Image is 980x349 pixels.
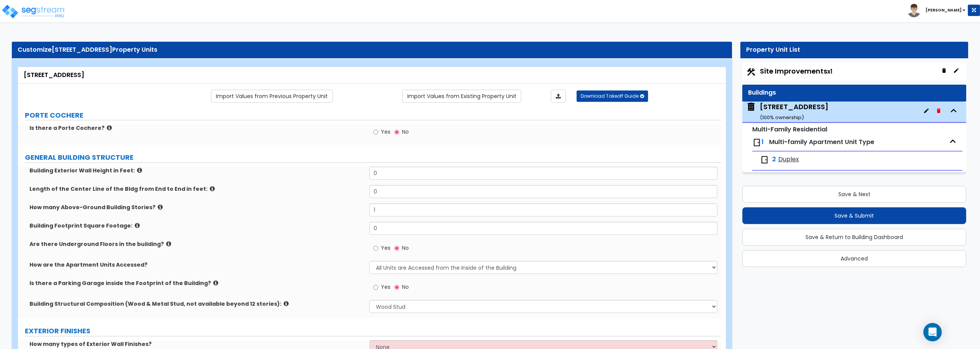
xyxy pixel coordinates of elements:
label: Length of the Center Line of the Bldg from End to End in feet: [29,185,364,193]
input: Yes [373,283,378,292]
span: 2 [772,155,776,164]
input: No [394,283,399,292]
label: PORTE COCHERE [25,110,721,120]
input: Yes [373,128,378,136]
img: Construction.png [746,67,756,77]
span: Download Takeoff Guide [581,93,639,99]
span: 1 [761,138,764,146]
span: Multi-family Apartment Unit Type [769,138,874,146]
span: [STREET_ADDRESS] [52,45,112,54]
i: click for more info! [107,125,112,131]
label: EXTERIOR FINISHES [25,326,721,336]
i: click for more info! [284,301,289,306]
img: building.svg [746,102,756,112]
span: No [402,128,409,136]
div: [STREET_ADDRESS] [760,102,828,121]
label: Building Structural Composition (Wood & Metal Stud, not available beyond 12 stories): [29,300,364,308]
img: door.png [760,155,769,164]
small: x1 [827,67,832,75]
span: Yes [381,244,390,252]
div: [STREET_ADDRESS] [24,71,720,80]
b: [PERSON_NAME] [926,7,962,13]
button: Save & Return to Building Dashboard [742,229,966,246]
label: Is there a Porte Cochere? [29,124,364,132]
button: Save & Submit [742,207,966,224]
div: Customize Property Units [18,46,726,54]
a: Import the dynamic attribute values from existing properties. [402,90,521,103]
i: click for more info! [213,280,218,286]
label: Is there a Parking Garage inside the Footprint of the Building? [29,279,364,287]
input: No [394,128,399,136]
label: GENERAL BUILDING STRUCTURE [25,152,721,162]
label: How many types of Exterior Wall Finishes? [29,340,364,348]
span: 222 Eagle Circle [746,102,828,121]
img: door.png [752,138,761,147]
img: logo_pro_r.png [1,4,66,19]
i: click for more info! [135,223,140,228]
img: avatar.png [907,4,921,17]
div: Property Unit List [746,46,962,54]
label: Building Footprint Square Footage: [29,222,364,229]
i: click for more info! [158,204,163,210]
input: Yes [373,244,378,252]
a: Import the dynamic attribute values from previous properties. [211,90,333,103]
div: Open Intercom Messenger [923,323,942,341]
i: click for more info! [137,167,142,173]
i: click for more info! [166,241,171,247]
label: Are there Underground Floors in the building? [29,240,364,248]
span: Yes [381,283,390,291]
span: No [402,244,409,252]
label: How many Above-Ground Building Stories? [29,203,364,211]
button: Save & Next [742,186,966,203]
label: How are the Apartment Units Accessed? [29,261,364,269]
input: No [394,244,399,252]
i: click for more info! [210,186,215,192]
div: Buildings [748,88,960,97]
span: Duplex [778,155,799,164]
label: Building Exterior Wall Height in Feet: [29,167,364,174]
small: ( 100 % ownership) [760,114,804,121]
a: Import the dynamic attributes value through Excel sheet [551,90,566,103]
button: Download Takeoff Guide [577,90,648,102]
span: No [402,283,409,291]
span: Yes [381,128,390,136]
button: Advanced [742,250,966,267]
small: Multi-Family Residential [752,125,827,134]
span: Site Improvements [760,66,832,76]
